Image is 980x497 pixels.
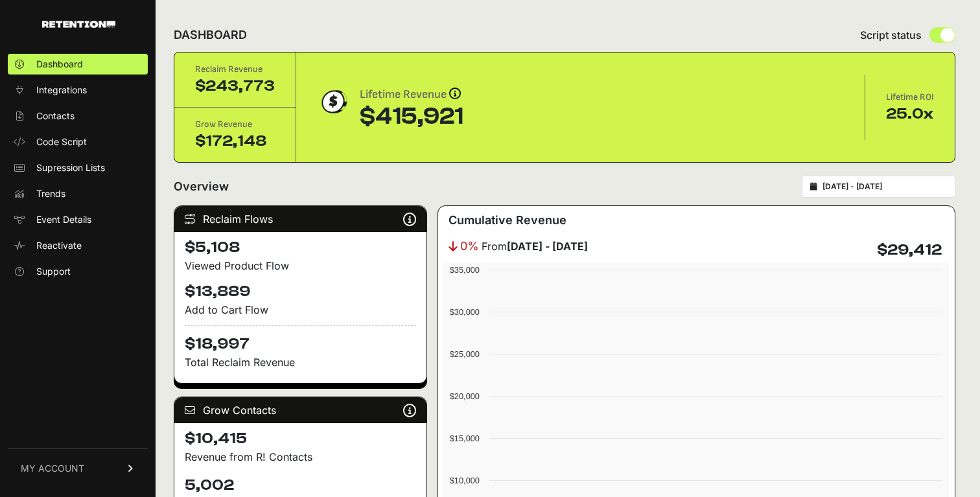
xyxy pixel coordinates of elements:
[185,354,416,370] p: Total Reclaim Revenue
[8,132,148,152] a: Code Script
[185,302,416,318] div: Add to Cart Flow
[174,397,426,423] div: Grow Contacts
[450,433,480,443] text: $15,000
[317,86,349,118] img: dollar-coin-05c43ed7efb7bc0c12610022525b4bbbb207c7efeef5aecc26f025e68dcafac9.png
[36,58,83,71] span: Dashboard
[8,448,148,488] a: MY ACCOUNT
[450,476,480,485] text: $10,000
[174,178,229,196] h2: Overview
[36,239,82,252] span: Reactivate
[195,118,275,131] div: Grow Revenue
[185,281,416,302] h4: $13,889
[195,63,275,76] div: Reclaim Revenue
[36,84,87,97] span: Integrations
[36,187,65,200] span: Trends
[21,462,84,475] span: MY ACCOUNT
[450,391,480,401] text: $20,000
[185,258,416,273] div: Viewed Product Flow
[482,238,588,254] span: From
[42,21,115,28] img: Retention.com
[174,206,426,232] div: Reclaim Flows
[450,307,480,317] text: $30,000
[449,211,566,229] h3: Cumulative Revenue
[8,209,148,230] a: Event Details
[185,325,416,354] h4: $18,997
[886,91,934,104] div: Lifetime ROI
[8,80,148,100] a: Integrations
[36,265,71,278] span: Support
[8,157,148,178] a: Supression Lists
[460,237,479,255] span: 0%
[886,104,934,124] div: 25.0x
[450,349,480,359] text: $25,000
[877,240,942,260] h4: $29,412
[360,104,463,130] div: $415,921
[860,27,922,43] span: Script status
[36,213,91,226] span: Event Details
[36,135,87,148] span: Code Script
[450,265,480,275] text: $35,000
[36,161,105,174] span: Supression Lists
[8,54,148,75] a: Dashboard
[185,428,416,449] h4: $10,415
[360,86,463,104] div: Lifetime Revenue
[8,235,148,256] a: Reactivate
[195,76,275,97] div: $243,773
[8,106,148,126] a: Contacts
[174,26,247,44] h2: DASHBOARD
[36,110,75,122] span: Contacts
[8,183,148,204] a: Trends
[507,240,588,253] strong: [DATE] - [DATE]
[185,237,416,258] h4: $5,108
[195,131,275,152] div: $172,148
[185,475,416,496] h4: 5,002
[8,261,148,282] a: Support
[185,449,416,465] p: Revenue from R! Contacts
